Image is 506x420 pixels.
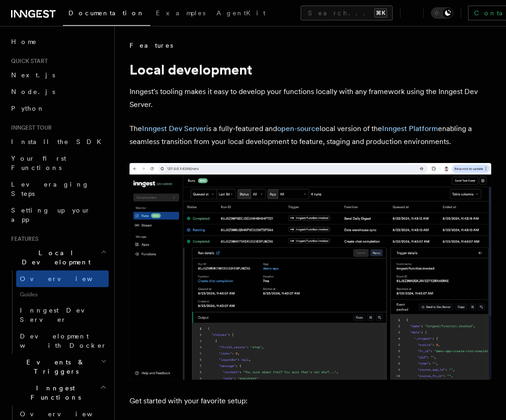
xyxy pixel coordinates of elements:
a: AgentKit [211,3,271,25]
a: Development with Docker [16,328,109,354]
a: Inngest Dev Server [142,124,206,133]
span: Node.js [11,88,55,95]
span: Leveraging Steps [11,181,89,197]
h1: Local development [130,61,491,78]
a: Node.js [7,83,109,100]
span: Inngest tour [7,124,52,132]
a: Inngest Platform [382,124,438,133]
button: Events & Triggers [7,354,109,380]
a: Next.js [7,67,109,83]
span: Features [130,41,173,50]
span: Inngest Dev Server [20,307,99,323]
span: Your first Functions [11,155,66,171]
span: Next.js [11,71,55,79]
span: AgentKit [216,9,265,17]
a: Documentation [63,3,150,26]
span: Features [7,235,38,243]
p: The is a fully-featured and local version of the enabling a seamless transition from your local d... [130,122,491,148]
button: Toggle dark mode [431,7,453,19]
span: Local Development [7,248,101,267]
a: Examples [150,3,211,25]
span: Overview [20,275,115,282]
span: Setting up your app [11,207,91,223]
a: Overview [16,270,109,287]
a: Home [7,33,109,50]
a: open-source [277,124,320,133]
img: The Inngest Dev Server on the Functions page [130,163,491,380]
a: Your first Functions [7,150,109,176]
button: Inngest Functions [7,380,109,406]
a: Install the SDK [7,133,109,150]
a: Leveraging Steps [7,176,109,202]
p: Get started with your favorite setup: [130,395,491,407]
a: Setting up your app [7,202,109,228]
p: Inngest's tooling makes it easy to develop your functions locally with any framework using the In... [130,85,491,111]
span: Python [11,105,45,112]
span: Quick start [7,57,48,65]
span: Inngest Functions [7,383,100,402]
span: Documentation [68,9,145,17]
span: Examples [156,9,205,17]
button: Search...⌘K [301,6,393,20]
kbd: ⌘K [374,8,387,18]
span: Development with Docker [20,332,107,349]
a: Inngest Dev Server [16,302,109,328]
span: Overview [20,410,115,418]
a: Python [7,100,109,117]
div: Local Development [7,270,109,354]
span: Home [11,37,37,46]
span: Install the SDK [11,138,107,145]
span: Guides [16,287,109,302]
button: Local Development [7,244,109,270]
span: Events & Triggers [7,357,101,376]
